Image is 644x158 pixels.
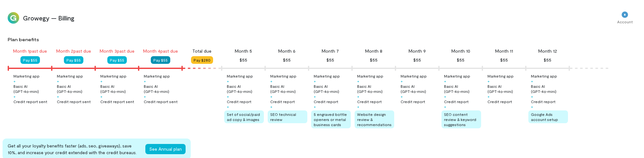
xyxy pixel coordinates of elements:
div: Credit report [444,99,469,104]
div: + [57,79,59,84]
div: Marketing app [444,73,470,79]
div: Month 11 [495,48,513,54]
div: $55 [413,56,421,64]
div: + [13,94,16,99]
div: + [314,104,316,109]
div: Month 7 [322,48,339,54]
div: Credit report sent [57,99,91,104]
div: Month 10 [451,48,470,54]
div: $55 [457,56,464,64]
div: + [270,104,272,109]
div: + [57,94,59,99]
div: Credit report sent [144,99,178,104]
div: + [227,104,229,109]
div: + [100,94,103,99]
div: Total due [192,48,211,54]
div: + [270,94,272,99]
div: Basic AI (GPT‑4o‑mini) [487,84,525,94]
div: Marketing app [13,73,40,79]
div: Month 9 [409,48,426,54]
div: + [13,79,16,84]
div: + [401,79,403,84]
div: Basic AI (GPT‑4o‑mini) [227,84,264,94]
div: Month 6 [278,48,295,54]
div: + [144,94,146,99]
div: Get all your loyalty benefits faster (ads, seo, giveaways), save 10%, and increase your credit ex... [8,142,140,156]
div: + [444,79,446,84]
div: Marketing app [487,73,514,79]
div: $55 [500,56,508,64]
span: Growegy — Billing [23,13,609,22]
span: Website design review & recommendations [357,112,392,127]
div: Credit report [227,99,251,104]
div: Marketing app [57,73,83,79]
div: + [401,94,403,99]
div: Marketing app [357,73,383,79]
span: SEO content review & keyword suggestions [444,112,476,127]
div: + [487,94,490,99]
span: SEO technical review [270,112,296,122]
div: Month 2 past due [56,48,91,54]
div: $55 [370,56,378,64]
button: See Annual plan [145,144,186,154]
div: Plan benefits [8,36,641,43]
div: Credit report [487,99,512,104]
div: Basic AI (GPT‑4o‑mini) [401,84,438,94]
div: Basic AI (GPT‑4o‑mini) [314,84,351,94]
div: Credit report [401,99,425,104]
div: Basic AI (GPT‑4o‑mini) [270,84,307,94]
div: Month 3 past due [100,48,134,54]
div: Month 4 past due [143,48,178,54]
div: Month 12 [538,48,557,54]
div: + [531,94,533,99]
div: + [357,104,359,109]
div: Basic AI (GPT‑4o‑mini) [144,84,181,94]
div: Account [617,19,633,24]
div: Marketing app [144,73,170,79]
div: Marketing app [100,73,126,79]
div: Credit report [270,99,295,104]
div: + [314,94,316,99]
div: Marketing app [531,73,557,79]
button: Pay $55 [20,56,40,64]
div: + [100,79,103,84]
div: Marketing app [401,73,427,79]
div: Basic AI (GPT‑4o‑mini) [100,84,137,94]
div: Credit report [314,99,338,104]
div: + [144,79,146,84]
button: Pay $55 [107,56,127,64]
div: Credit report [531,99,556,104]
div: + [487,79,490,84]
div: + [444,94,446,99]
div: Credit report sent [100,99,134,104]
div: Month 5 [235,48,252,54]
div: $55 [240,56,247,64]
button: Pay $55 [151,56,170,64]
div: + [314,79,316,84]
div: $55 [283,56,291,64]
div: + [444,104,446,109]
div: $55 [326,56,334,64]
div: Marketing app [227,73,253,79]
div: Basic AI (GPT‑4o‑mini) [13,84,50,94]
div: Basic AI (GPT‑4o‑mini) [444,84,481,94]
div: Marketing app [314,73,340,79]
div: + [227,94,229,99]
div: + [531,79,533,84]
div: Credit report [357,99,382,104]
div: *Account [613,6,636,29]
span: 5 engraved bottle openers or metal business cards [314,112,347,127]
button: Pay $55 [64,56,83,64]
div: $55 [544,56,551,64]
div: Credit report sent [13,99,47,104]
div: Marketing app [270,73,296,79]
div: Basic AI (GPT‑4o‑mini) [531,84,568,94]
div: Month 8 [365,48,382,54]
div: Basic AI (GPT‑4o‑mini) [57,84,94,94]
div: + [357,94,359,99]
span: Google Ads account setup [531,112,558,122]
div: + [270,79,272,84]
span: Set of social/paid ad copy & images [227,112,260,122]
div: + [357,79,359,84]
div: + [531,104,533,109]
